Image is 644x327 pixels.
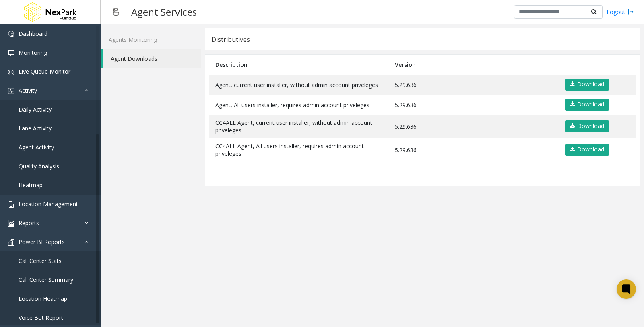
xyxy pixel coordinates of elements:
img: logout [627,8,634,16]
span: Call Center Summary [19,276,73,284]
span: Live Queue Monitor [19,68,70,75]
span: Quality Analysis [19,162,59,170]
td: 5.29.636 [389,115,558,138]
td: CC4ALL Agent, current user installer, without admin account priveleges [209,115,389,138]
td: 5.29.636 [389,138,558,161]
img: 'icon' [8,50,14,56]
span: Monitoring [19,49,47,56]
span: Dashboard [19,30,47,37]
span: Call Center Stats [19,257,62,265]
th: Version [389,55,558,75]
th: Description [209,55,389,75]
img: 'icon' [8,31,14,37]
img: pageIcon [109,2,123,22]
img: 'icon' [8,201,14,208]
img: 'icon' [8,220,14,227]
td: 5.29.636 [389,75,558,95]
span: Voice Bot Report [19,314,63,321]
span: Agent Activity [19,143,54,151]
span: Heatmap [19,181,43,189]
span: Reports [19,219,39,227]
a: Logout [607,8,634,16]
img: 'icon' [8,239,14,246]
a: Download [565,144,609,156]
span: Location Management [19,200,78,208]
a: Agents Monitoring [101,30,201,49]
span: Lane Activity [19,124,52,132]
span: Location Heatmap [19,295,67,302]
td: 5.29.636 [389,95,558,115]
span: Activity [19,87,37,94]
div: Distributives [211,34,250,45]
span: Power BI Reports [19,238,65,246]
td: Agent, All users installer, requires admin account priveleges [209,95,389,115]
td: Agent, current user installer, without admin account priveleges [209,75,389,95]
a: Download [565,120,609,132]
td: CC4ALL Agent, All users installer, requires admin account priveleges [209,138,389,161]
a: Download [565,99,609,111]
span: Daily Activity [19,106,52,113]
a: Download [565,79,609,91]
a: Agent Downloads [103,49,201,68]
h3: Agent Services [127,2,201,22]
img: 'icon' [8,88,14,94]
img: 'icon' [8,69,14,75]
